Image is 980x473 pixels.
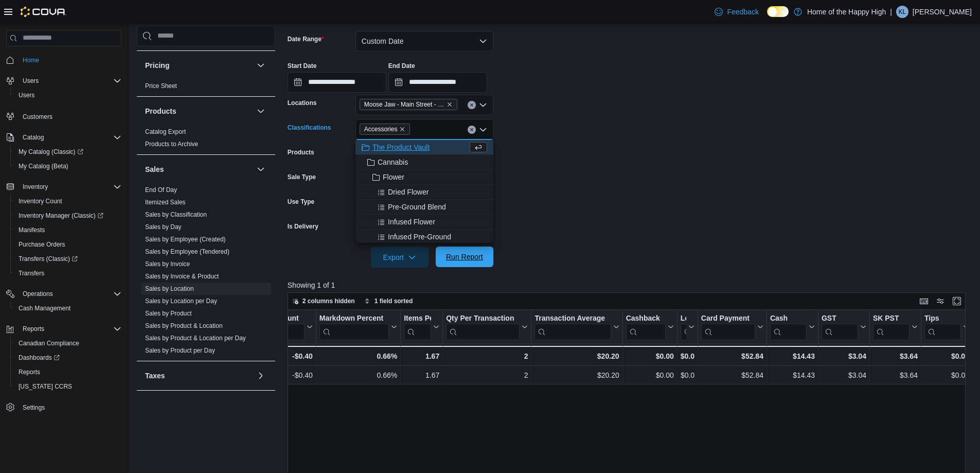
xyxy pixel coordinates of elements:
[145,164,253,174] button: Sales
[918,295,930,307] button: Keyboard shortcuts
[446,314,520,324] div: Qty Per Transaction
[19,54,43,66] a: Home
[145,106,176,116] h3: Products
[767,6,789,17] input: Dark Mode
[145,335,246,342] a: Sales by Product & Location per Day
[626,369,674,381] div: $0.00
[873,314,918,340] button: SK PST
[14,366,121,378] span: Reports
[23,290,53,298] span: Operations
[145,346,215,355] span: Sales by Product per Day
[19,212,103,220] span: Inventory Manager (Classic)
[10,145,126,159] a: My Catalog (Classic)
[14,160,121,172] span: My Catalog (Beta)
[2,400,126,415] button: Settings
[145,236,226,243] a: Sales by Employee (Created)
[19,148,83,156] span: My Catalog (Classic)
[145,128,186,135] a: Catalog Export
[10,336,126,351] button: Canadian Compliance
[534,314,611,324] div: Transaction Average
[19,181,121,193] span: Inventory
[21,7,66,17] img: Cova
[145,141,198,148] a: Products to Archive
[14,352,121,364] span: Dashboards
[19,75,121,87] span: Users
[145,198,186,206] span: Itemized Sales
[19,323,121,335] span: Reports
[371,247,429,268] button: Export
[681,314,686,324] div: Loyalty Redemptions
[2,109,126,124] button: Customers
[23,133,44,142] span: Catalog
[404,369,439,381] div: 1.67
[822,314,858,340] div: GST
[19,162,68,170] span: My Catalog (Beta)
[377,247,422,268] span: Export
[388,202,446,212] span: Pre-Ground Blend
[19,323,48,335] button: Reports
[447,101,453,108] button: Remove Moose Jaw - Main Street - Fire & Flower from selection in this group
[399,126,405,132] button: Remove Accessories from selection in this group
[288,222,318,231] label: Is Delivery
[14,253,82,265] a: Transfers (Classic)
[6,48,121,442] nav: Complex example
[19,304,70,312] span: Cash Management
[14,380,76,393] a: [US_STATE] CCRS
[19,354,60,362] span: Dashboards
[934,295,947,307] button: Display options
[145,82,177,90] span: Price Sheet
[14,238,69,251] a: Purchase Orders
[2,322,126,336] button: Reports
[249,314,304,324] div: Total Discount
[255,59,267,72] button: Pricing
[479,126,487,134] button: Close list of options
[23,183,48,191] span: Inventory
[534,350,619,362] div: $20.20
[319,369,397,381] div: 0.66%
[14,146,87,158] a: My Catalog (Classic)
[19,382,72,391] span: [US_STATE] CCRS
[19,197,62,205] span: Inventory Count
[446,369,528,381] div: 2
[255,370,267,382] button: Taxes
[822,314,858,324] div: GST
[2,180,126,194] button: Inventory
[23,77,39,85] span: Users
[319,314,397,340] button: Markdown Percent
[19,226,45,234] span: Manifests
[355,140,493,155] button: The Product Vault
[14,267,48,279] a: Transfers
[14,352,64,364] a: Dashboards
[355,230,493,244] button: Infused Pre-Ground
[951,295,963,307] button: Enter fullscreen
[145,322,223,329] a: Sales by Product & Location
[355,185,493,200] button: Dried Flower
[913,6,972,18] p: [PERSON_NAME]
[137,126,275,154] div: Products
[288,72,386,93] input: Press the down key to open a popover containing a calendar.
[626,314,665,324] div: Cashback
[14,195,121,207] span: Inventory Count
[2,74,126,88] button: Users
[14,209,121,222] span: Inventory Manager (Classic)
[388,62,415,70] label: End Date
[288,198,314,206] label: Use Type
[364,99,444,110] span: Moose Jaw - Main Street - Fire & Flower
[137,184,275,361] div: Sales
[14,160,73,172] a: My Catalog (Beta)
[145,235,226,243] span: Sales by Employee (Created)
[145,285,194,293] span: Sales by Location
[14,209,108,222] a: Inventory Manager (Classic)
[727,7,758,17] span: Feedback
[145,223,182,231] a: Sales by Day
[899,6,906,18] span: KL
[288,99,317,107] label: Locations
[19,339,79,347] span: Canadian Compliance
[701,350,763,362] div: $52.84
[145,199,186,206] a: Itemized Sales
[701,314,763,340] button: Card Payment
[145,128,186,136] span: Catalog Export
[14,337,83,349] a: Canadian Compliance
[2,287,126,301] button: Operations
[23,404,45,412] span: Settings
